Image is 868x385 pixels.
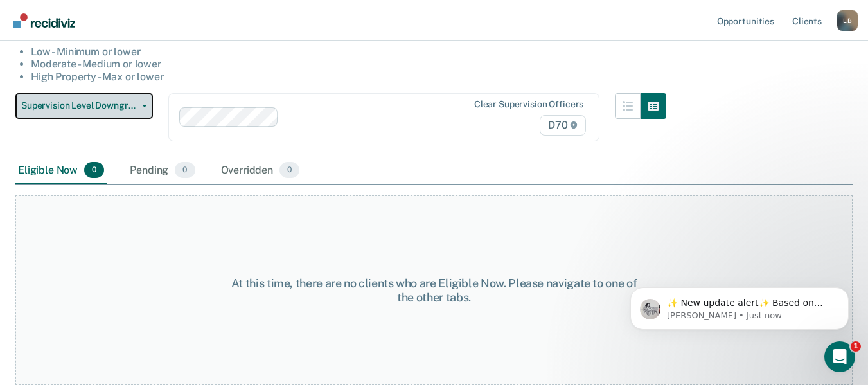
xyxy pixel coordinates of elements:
span: ✨ New update alert✨ Based on your feedback, we've made a few updates we wanted to share. 1. We ha... [56,37,221,291]
iframe: Intercom notifications message [611,260,868,350]
li: High Property - Max or lower [31,71,666,83]
div: Eligible Now0 [15,157,107,185]
button: Supervision Level Downgrade [15,93,153,119]
li: Low - Minimum or lower [31,46,666,58]
div: Pending0 [127,157,197,185]
img: Recidiviz [13,13,75,28]
span: 1 [851,341,861,352]
div: Clear supervision officers [474,99,583,110]
span: 0 [84,162,104,179]
span: 0 [279,162,299,179]
div: L B [837,10,858,31]
p: Message from Kim, sent Just now [56,49,222,61]
span: Supervision Level Downgrade [21,100,137,111]
span: D70 [540,115,586,136]
li: Moderate - Medium or lower [31,58,666,70]
iframe: Intercom live chat [824,341,855,372]
button: Profile dropdown button [837,10,858,31]
div: At this time, there are no clients who are Eligible Now. Please navigate to one of the other tabs. [225,276,643,304]
span: 0 [175,162,195,179]
div: Overridden0 [218,157,303,185]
